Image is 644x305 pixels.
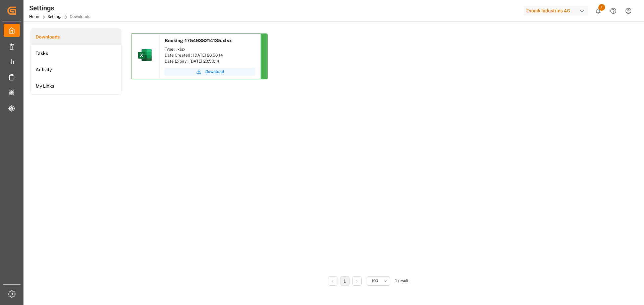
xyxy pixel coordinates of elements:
div: Settings [29,3,90,13]
div: Type : .xlsx [165,46,255,52]
div: Evonik Industries AG [524,6,588,16]
a: 1 [343,279,346,284]
button: show 1 new notifications [591,3,606,18]
div: Date Expiry : [DATE] 20:50:14 [165,58,255,64]
a: Downloads [31,29,121,45]
span: Booking-1754938214135.xlsx [165,38,232,43]
button: open menu [367,276,390,286]
li: Next Page [352,276,362,286]
li: Previous Page [328,276,337,286]
a: Tasks [31,45,121,62]
span: 1 [598,4,605,11]
a: Home [29,14,40,19]
span: 1 result [395,279,408,283]
li: 1 [340,276,350,286]
a: My Links [31,78,121,94]
button: Evonik Industries AG [524,4,591,17]
img: microsoft-excel-2019--v1.png [137,47,153,63]
button: Help Center [606,3,621,18]
span: Download [205,69,224,75]
a: Activity [31,62,121,78]
button: Download [165,68,255,76]
div: Date Created : [DATE] 20:50:14 [165,52,255,58]
span: 100 [372,278,378,284]
a: Settings [48,14,62,19]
